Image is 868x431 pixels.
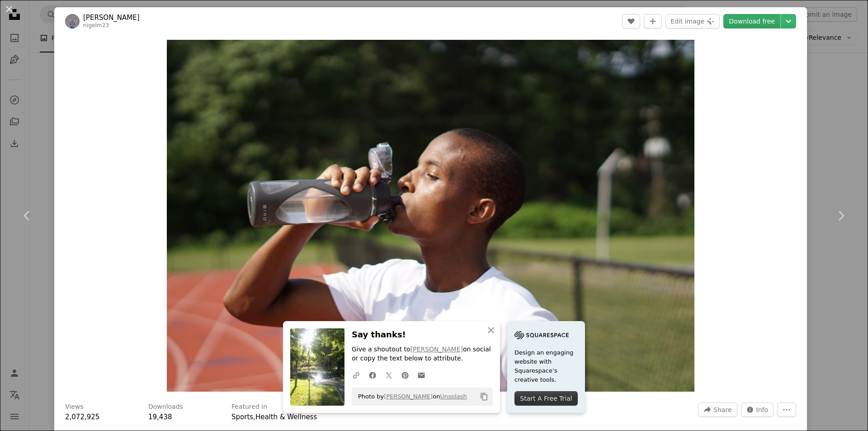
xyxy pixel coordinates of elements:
button: Like [622,14,640,28]
a: [PERSON_NAME] [384,393,433,400]
a: Design an engaging website with Squarespace’s creative tools.Start A Free Trial [507,321,585,413]
span: , [253,413,255,421]
a: Next [814,172,868,259]
img: Go to Nigel Msipa's profile [65,14,80,28]
span: Photo by on [354,389,467,404]
h3: Featured in [231,403,267,412]
button: Add to Collection [644,14,662,28]
h3: Say thanks! [352,328,493,341]
button: Stats about this image [741,403,774,417]
h3: Downloads [148,403,183,412]
button: Edit image [665,14,720,28]
a: nigelm23 [83,22,109,28]
a: [PERSON_NAME] [83,13,140,22]
a: Health & Wellness [255,413,317,421]
button: Zoom in on this image [167,40,694,392]
button: Share this image [698,403,737,417]
a: [PERSON_NAME] [410,346,463,353]
span: Share [713,403,731,417]
img: man in white crew neck t-shirt drinking from black sports bottle [167,40,694,392]
img: file-1705255347840-230a6ab5bca9image [514,328,569,342]
a: Download free [723,14,780,28]
button: More Actions [777,403,796,417]
button: Copy to clipboard [476,389,492,404]
span: Design an engaging website with Squarespace’s creative tools. [514,348,578,384]
h3: Views [65,403,84,412]
p: Give a shoutout to on social or copy the text below to attribute. [352,345,493,363]
a: Unsplash [440,393,467,400]
span: 19,438 [148,413,172,421]
a: Share on Twitter [381,366,397,384]
a: Share on Pinterest [397,366,413,384]
a: Share on Facebook [364,366,381,384]
div: Start A Free Trial [514,391,578,406]
button: Choose download size [781,14,796,28]
a: Sports [231,413,253,421]
span: Info [756,403,769,417]
a: Share over email [413,366,429,384]
span: 2,072,925 [65,413,99,421]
